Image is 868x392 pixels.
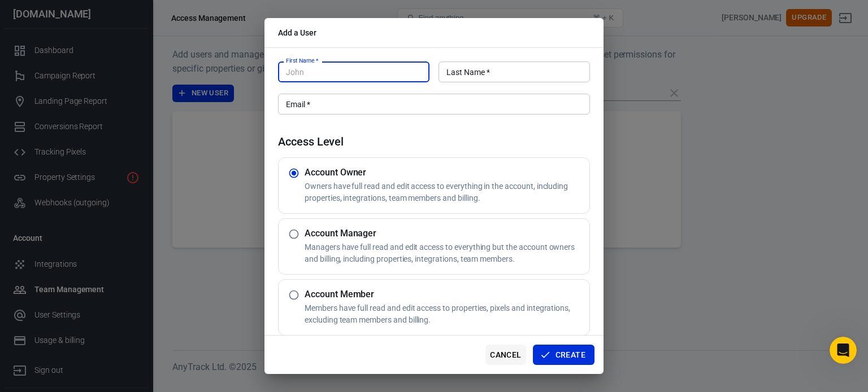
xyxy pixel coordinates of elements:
button: Create [533,345,594,365]
input: john.doe@work.com [278,94,590,114]
h4: Access Level [278,135,590,148]
input: Doe [439,61,590,82]
button: Cancel [485,345,526,365]
label: First Name [286,56,318,65]
input: John [278,61,429,82]
h2: Add a User [264,18,604,47]
h5: Account Manager [305,228,585,239]
iframe: Intercom live chat [830,337,857,364]
p: Members have full read and edit access to properties, pixels and integrations, excluding team mem... [305,302,585,326]
p: Managers have full read and edit access to everything but the account owners and billing, includi... [305,241,585,265]
p: Owners have full read and edit access to everything in the account, including properties, integra... [305,180,585,204]
h5: Account Owner [305,167,585,178]
h5: Account Member [305,289,585,300]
